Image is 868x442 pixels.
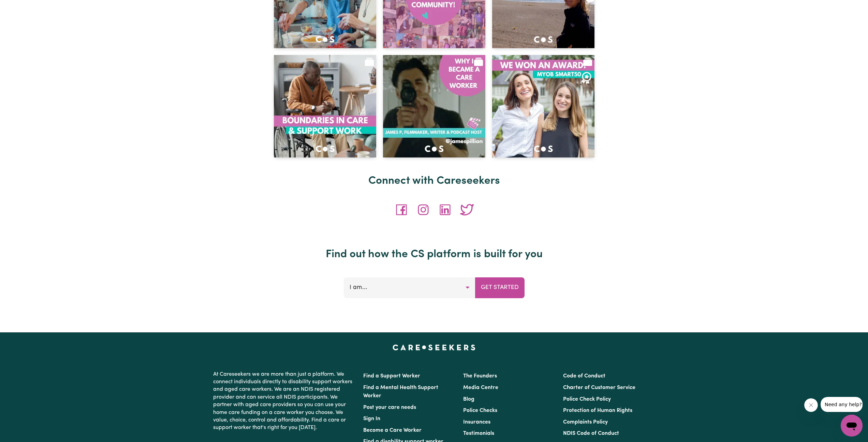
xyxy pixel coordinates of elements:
[456,207,478,212] a: Connect with Careseekers on Twitter
[475,277,525,298] button: Get Started
[363,373,420,379] a: Find a Support Worker
[463,408,497,413] a: Police Checks
[804,398,818,412] iframe: Close message
[463,431,494,436] a: Testimonials
[563,397,611,402] a: Police Check Policy
[463,419,490,425] a: Insurances
[563,373,605,379] a: Code of Conduct
[393,345,475,350] a: Careseekers home page
[412,207,434,212] a: Connect with Careseekers on Instagram
[363,428,422,433] a: Become a Care Worker
[213,368,355,434] p: At Careseekers we are more than just a platform. We connect individuals directly to disability su...
[463,373,497,379] a: The Founders
[363,385,438,399] a: Find a Mental Health Support Worker
[841,415,863,437] iframe: Button to launch messaging window
[344,277,475,298] button: I am...
[563,419,608,425] a: Complaints Policy
[463,397,474,402] a: Blog
[563,431,619,436] a: NDIS Code of Conduct
[363,405,416,410] a: Post your care needs
[563,385,635,390] a: Charter of Customer Service
[363,416,380,422] a: Sign In
[821,397,863,412] iframe: Message from company
[563,408,632,413] a: Protection of Human Rights
[434,207,456,212] a: Connect with Careseekers on LinkedIn
[213,175,655,188] h2: Connect with Careseekers
[463,385,498,390] a: Media Centre
[391,207,412,212] a: Connect with Careseekers on Facebook
[213,248,655,261] h2: Find out how the CS platform is built for you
